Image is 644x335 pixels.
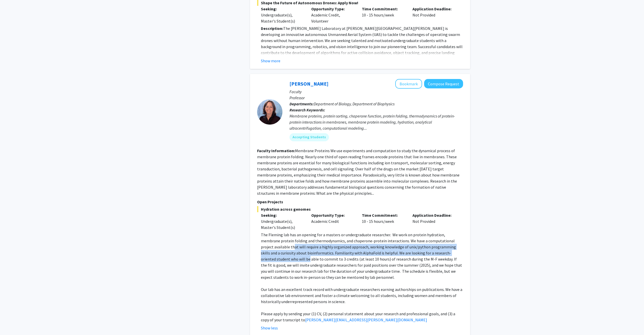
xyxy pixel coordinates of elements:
[358,212,409,230] div: 10 - 15 hours/week
[261,325,278,331] button: Show less
[261,12,304,24] div: Undergraduate(s), Master's Student(s)
[289,101,314,106] b: Departments:
[289,89,463,95] p: Faculty
[261,58,280,64] button: Show more
[261,6,304,12] p: Seeking:
[311,212,354,218] p: Opportunity Type:
[307,212,358,230] div: Academic Credit
[289,95,463,101] p: Professor
[257,199,463,205] p: Open Projects
[362,6,405,12] p: Time Commitment:
[261,286,463,305] p: Our lab has an excellent track record with undergraduate researchers earning authorships on publi...
[261,232,463,280] p: The Fleming lab has an opening for a masters or undergraduate researcher. We work on protein hydr...
[261,25,463,62] p: The [PERSON_NAME] Laboratory at [PERSON_NAME][GEOGRAPHIC_DATA][PERSON_NAME] is developing an inno...
[261,311,463,323] p: Please apply by sending your (1) CV, (2) personal statement about your research and professional ...
[289,113,463,131] div: Membrane proteins, protein sorting, chaperone function, protein folding, thermodynamics of protei...
[409,6,459,24] div: Not Provided
[412,212,455,218] p: Application Deadline:
[257,206,463,212] span: Hydration across genomes
[289,133,329,141] mat-chip: Accepting Students
[289,107,325,112] b: Research Keywords:
[305,317,427,322] a: [PERSON_NAME][EMAIL_ADDRESS][PERSON_NAME][DOMAIN_NAME]
[289,81,328,87] a: [PERSON_NAME]
[358,6,409,24] div: 10 - 15 hours/week
[307,6,358,24] div: Academic Credit, Volunteer
[412,6,455,12] p: Application Deadline:
[362,212,405,218] p: Time Commitment:
[395,79,422,89] button: Add Karen Fleming to Bookmarks
[424,79,463,88] button: Compose Request to Karen Fleming
[4,312,22,331] iframe: Chat
[261,218,304,230] div: Undergraduate(s), Master's Student(s)
[257,148,295,153] b: Faculty Information:
[261,26,283,31] strong: Description:
[257,148,460,196] fg-read-more: Membrane Proteins We use experiments and computation to study the dynamical process of membrane p...
[311,6,354,12] p: Opportunity Type:
[261,212,304,218] p: Seeking:
[314,101,394,106] span: Department of Biology, Department of Biophysics
[409,212,459,230] div: Not Provided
